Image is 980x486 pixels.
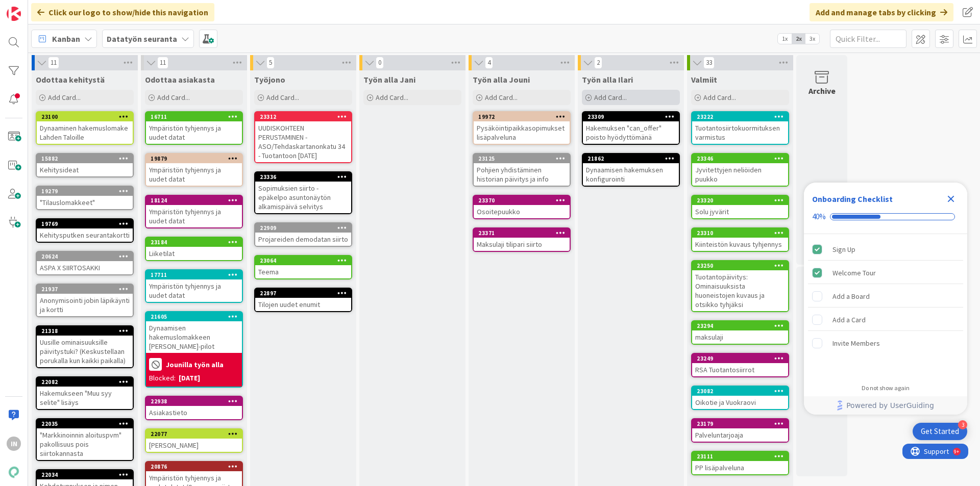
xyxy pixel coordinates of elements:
[145,237,243,261] a: 23184Liiketilat
[792,34,805,44] span: 2x
[7,437,21,451] div: IN
[254,171,352,214] a: 23336Sopimuksien siirto - epäkelpo asuntonäytön alkamispäivä selvitys
[37,470,133,479] div: 22034
[146,312,242,321] div: 21605
[255,223,351,233] div: 22909
[692,196,788,218] div: 23320Solu jyvärit
[37,163,133,176] div: Kehitysideat
[146,112,242,121] div: 16711
[255,121,351,162] div: UUDISKOHTEEN PERUSTAMINEN - ASO/Tehdaskartanonkatu 34 - Tuotantoon [DATE]
[41,420,133,427] div: 22035
[107,34,177,44] b: Datatyön seuranta
[41,220,133,227] div: 19769
[692,330,788,344] div: maksulaji
[808,262,963,284] div: Welcome Tour is complete.
[146,196,242,227] div: 18124Ympäristön tyhjennys ja uudet datat
[255,289,351,311] div: 22897Tilojen uudet enumit
[691,353,789,377] a: 23249RSA Tuotantosiirrot
[37,285,133,316] div: 21937Anonymisointi jobin läpikäynti ja kortti
[146,439,242,452] div: [PERSON_NAME]
[146,154,242,186] div: 19879Ympäristön tyhjennys ja uudet datat
[703,57,715,69] span: 33
[145,269,243,303] a: 17711Ympäristön tyhjennys ja uudet datat
[692,228,788,251] div: 23310Kiinteistön kuvaus tyhjennys
[266,57,275,69] span: 5
[805,34,819,44] span: 3x
[255,112,351,121] div: 23312
[145,111,243,145] a: 16711Ympäristön tyhjennys ja uudet datat
[473,111,571,145] a: 19972Pysäköintipaikkasopimukset lisäpalveluna
[478,197,570,204] div: 23370
[37,228,133,242] div: Kehitysputken seurantakortti
[692,112,788,121] div: 23222
[41,327,133,335] div: 21318
[151,398,242,405] div: 22938
[145,428,243,453] a: 22077[PERSON_NAME]
[691,74,717,85] span: Valmiit
[260,290,351,297] div: 22897
[832,243,855,255] div: Sign Up
[376,57,384,69] span: 0
[41,378,133,386] div: 22082
[692,321,788,344] div: 23294maksulaji
[37,261,133,274] div: ASPA X SIIRTOSAKKI
[255,298,351,311] div: Tilojen uudet enumit
[145,195,243,228] a: 18124Ympäristön tyhjennys ja uudet datat
[691,451,789,475] a: 23111PP lisäpalveluna
[255,112,351,162] div: 23312UUDISKOHTEEN PERUSTAMINEN - ASO/Tehdaskartanonkatu 34 - Tuotantoon [DATE]
[583,112,679,121] div: 23309
[255,256,351,278] div: 23064Teema
[41,286,133,293] div: 21937
[474,163,570,186] div: Pohjien yhdistäminen historian päivitys ja info
[473,227,571,252] a: 23371Maksulaji tilipari siirto
[703,93,736,102] span: Add Card...
[594,57,602,69] span: 2
[37,219,133,242] div: 19769Kehitysputken seurantakortti
[921,426,959,437] div: Get Started
[692,387,788,396] div: 23082
[36,186,134,210] a: 19279"Tilauslomakkeet"
[810,3,953,21] div: Add and manage tabs by clicking
[958,420,967,429] div: 3
[692,205,788,218] div: Solu jyvärit
[692,261,788,311] div: 23250Tuotantopäivitys: Ominaisuuksista huoneistojen kuvaus ja otsikko tyhjäksi
[146,196,242,205] div: 18124
[587,155,679,162] div: 21862
[582,153,680,187] a: 21862Dynaamisen hakemuksen konfigurointi
[804,396,967,415] div: Footer
[37,187,133,196] div: 19279
[473,153,571,187] a: 23125Pohjien yhdistäminen historian päivitys ja info
[41,253,133,260] div: 20624
[697,322,788,329] div: 23294
[478,113,570,120] div: 19972
[37,196,133,209] div: "Tilauslomakkeet"
[808,85,836,97] div: Archive
[474,154,570,163] div: 23125
[146,429,242,439] div: 22077
[812,212,959,221] div: Checklist progress: 40%
[812,212,826,221] div: 40%
[255,256,351,265] div: 23064
[41,155,133,162] div: 15882
[808,285,963,308] div: Add a Board is incomplete.
[37,285,133,294] div: 21937
[692,163,788,186] div: Jyvitettyjen neliöiden puukko
[260,173,351,181] div: 23336
[583,121,679,144] div: Hakemuksen "can_offer" poisto hyödyttömänä
[692,452,788,474] div: 23111PP lisäpalveluna
[37,112,133,144] div: 23100Dynaaminen hakemuslomake Lahden Taloille
[254,255,352,279] a: 23064Teema
[37,336,133,367] div: Uusille ominaisuuksille päivitystuki? (Keskustellaan porukalla kun kaikki paikalla)
[41,471,133,478] div: 22034
[146,205,242,227] div: Ympäristön tyhjennys ja uudet datat
[692,363,788,376] div: RSA Tuotantosiirrot
[692,387,788,409] div: 23082Oikotie ja Vuokraovi
[37,326,133,336] div: 21318
[692,461,788,474] div: PP lisäpalveluna
[697,155,788,162] div: 23346
[478,229,570,237] div: 23371
[36,74,105,85] span: Odottaa kehitystä
[146,462,242,471] div: 20876
[145,153,243,187] a: 19879Ympäristön tyhjennys ja uudet datat
[809,396,962,415] a: Powered by UserGuiding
